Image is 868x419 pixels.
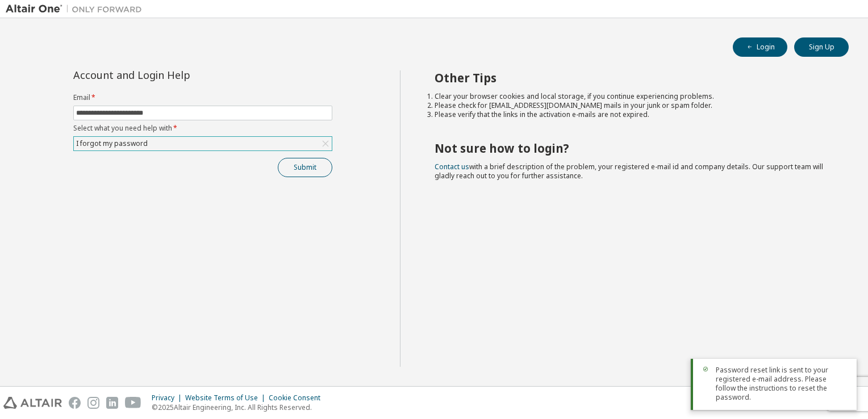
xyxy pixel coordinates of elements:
[435,70,829,85] h2: Other Tips
[435,162,823,181] span: with a brief description of the problem, your registered e-mail id and company details. Our suppo...
[152,393,185,403] div: Privacy
[106,397,118,409] img: linkedin.svg
[74,137,332,150] div: I forgot my password
[69,397,81,409] img: facebook.svg
[3,397,62,409] img: altair_logo.svg
[435,101,829,110] li: Please check for [EMAIL_ADDRESS][DOMAIN_NAME] mails in your junk or spam folder.
[435,110,829,119] li: Please verify that the links in the activation e-mails are not expired.
[716,366,848,402] span: Password reset link is sent to your registered e-mail address. Please follow the instructions to ...
[794,37,849,57] button: Sign Up
[185,393,269,403] div: Website Terms of Use
[278,158,332,177] button: Submit
[125,397,141,409] img: youtube.svg
[152,403,327,412] p: © 2025 Altair Engineering, Inc. All Rights Reserved.
[73,70,281,79] div: Account and Login Help
[269,393,327,403] div: Cookie Consent
[733,37,787,57] button: Login
[73,124,332,133] label: Select what you need help with
[74,137,149,150] div: I forgot my password
[435,92,829,101] li: Clear your browser cookies and local storage, if you continue experiencing problems.
[87,397,99,409] img: instagram.svg
[73,93,332,102] label: Email
[435,141,829,156] h2: Not sure how to login?
[435,162,469,171] a: Contact us
[6,3,148,15] img: Altair One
